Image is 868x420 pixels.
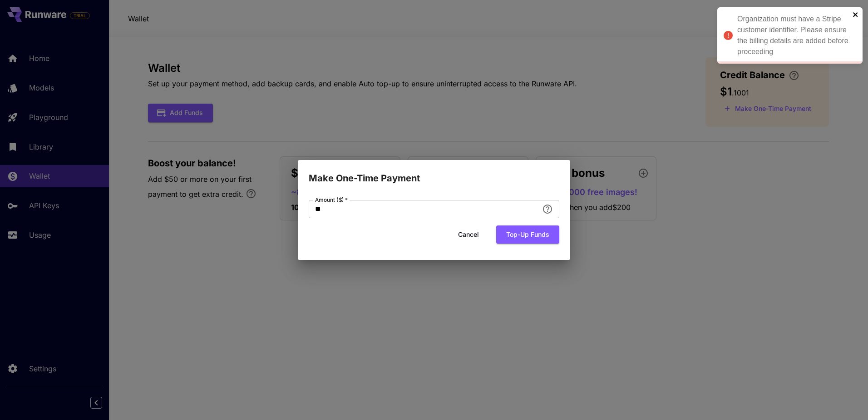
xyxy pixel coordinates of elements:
[853,11,859,18] button: close
[315,196,348,204] label: Amount ($)
[298,160,570,185] h2: Make One-Time Payment
[496,225,559,244] button: Top-up funds
[448,225,489,244] button: Cancel
[737,14,850,57] div: Organization must have a Stripe customer identifier. Please ensure the billing details are added ...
